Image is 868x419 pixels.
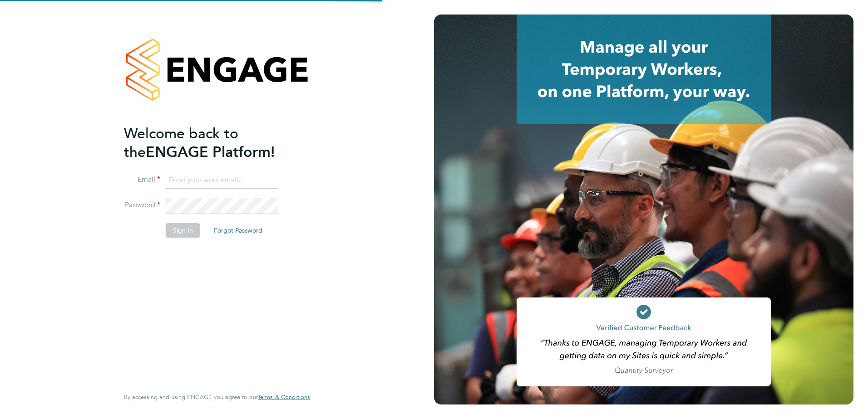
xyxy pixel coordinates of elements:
[124,125,238,161] span: Welcome back to the
[124,175,160,185] label: Email
[124,393,310,401] span: By accessing and using ENGAGE you agree to our
[124,124,301,161] h2: ENGAGE Platform!
[166,172,278,189] input: Enter your work email...
[207,223,270,238] button: Forgot Password
[258,394,310,401] a: Terms & Conditions
[124,200,160,210] label: Password
[166,223,200,238] button: Sign In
